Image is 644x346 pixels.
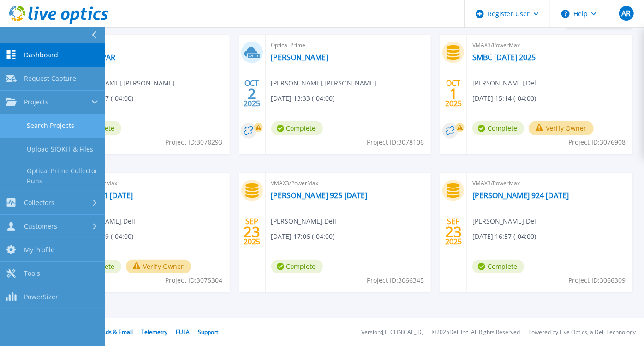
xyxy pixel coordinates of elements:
a: [PERSON_NAME] 924 [DATE] [472,191,569,200]
div: SEP 2025 [445,215,462,249]
li: Version: [TECHNICAL_ID] [361,329,423,335]
span: Projects [24,98,48,106]
a: Ads & Email [102,328,133,336]
span: 1 [449,90,458,97]
li: © 2025 Dell Inc. All Rights Reserved [432,329,520,335]
span: My Profile [24,246,54,254]
a: Support [198,328,218,336]
span: Complete [271,260,323,273]
span: Complete [472,260,524,273]
span: Complete [271,121,323,135]
button: Verify Owner [126,260,191,273]
span: Customers [24,222,57,231]
div: SEP 2025 [243,215,261,249]
span: Optical Prime [271,40,426,50]
span: VMAX3/PowerMax [70,178,224,188]
span: [DATE] 15:14 (-04:00) [472,93,536,103]
span: Project ID: 3075304 [166,275,223,285]
span: [DATE] 16:57 (-04:00) [472,231,536,242]
span: Tools [24,269,40,278]
a: EULA [176,328,190,336]
div: OCT 2025 [243,77,261,110]
span: [DATE] 17:06 (-04:00) [271,231,335,242]
span: [PERSON_NAME] , Dell [472,216,538,226]
span: Project ID: 3066309 [568,275,626,285]
span: Optical Prime [70,40,224,50]
span: [PERSON_NAME] , [PERSON_NAME] [70,78,175,88]
span: Complete [472,121,524,135]
span: 23 [244,228,260,236]
a: Armani-3PAR [70,53,115,62]
span: [PERSON_NAME] , Dell [271,216,337,226]
a: Telemetry [141,328,167,336]
span: 23 [445,228,462,236]
a: SMBC [DATE] 2025 [472,53,536,62]
span: [DATE] 13:33 (-04:00) [271,93,335,103]
button: Verify Owner [529,121,594,135]
span: [PERSON_NAME] , Dell [472,78,538,88]
a: [PERSON_NAME] [271,53,328,62]
span: Project ID: 3078293 [166,137,223,147]
li: Powered by Live Optics, a Dell Technology [528,329,636,335]
span: AR [621,10,631,17]
div: OCT 2025 [445,77,462,110]
a: [PERSON_NAME] 925 [DATE] [271,191,368,200]
span: PowerSizer [24,293,58,301]
span: Request Capture [24,74,76,83]
span: [PERSON_NAME] , [PERSON_NAME] [271,78,376,88]
span: Collectors [24,199,54,207]
span: VMAX3/PowerMax [472,40,627,50]
span: VMAX3/PowerMax [271,178,426,188]
span: 2 [248,90,256,97]
span: Dashboard [24,51,58,59]
span: Project ID: 3078106 [367,137,424,147]
span: Project ID: 3066345 [367,275,424,285]
span: VMAX3/PowerMax [472,178,627,188]
span: Project ID: 3076908 [568,137,626,147]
